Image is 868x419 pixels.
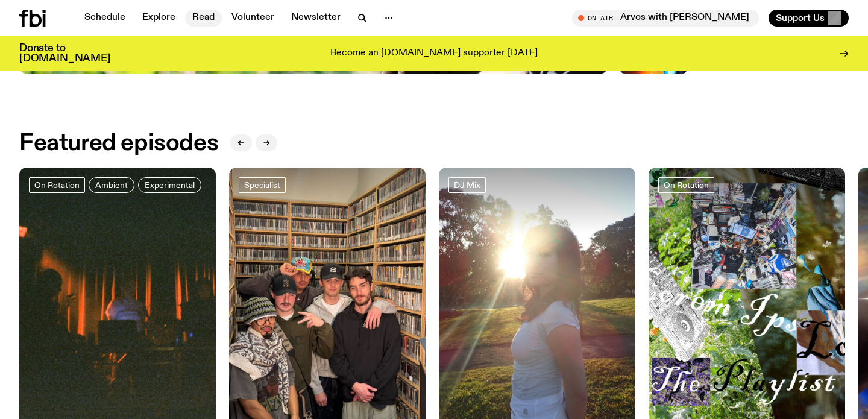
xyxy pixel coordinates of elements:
[224,10,281,27] a: Volunteer
[89,177,134,193] a: Ambient
[664,180,709,189] span: On Rotation
[145,180,195,189] span: Experimental
[776,13,825,24] span: Support Us
[34,180,80,189] span: On Rotation
[585,13,753,22] span: Tune in live
[454,180,480,189] span: DJ Mix
[19,133,218,154] h2: Featured episodes
[448,177,486,193] a: DJ Mix
[19,43,110,64] h3: Donate to [DOMAIN_NAME]
[239,177,286,193] a: Specialist
[135,10,183,27] a: Explore
[769,10,849,27] button: Support Us
[77,10,133,27] a: Schedule
[330,48,538,59] p: Become an [DOMAIN_NAME] supporter [DATE]
[658,177,714,193] a: On Rotation
[29,177,85,193] a: On Rotation
[185,10,222,27] a: Read
[95,180,128,189] span: Ambient
[284,10,348,27] a: Newsletter
[244,180,280,189] span: Specialist
[572,10,759,27] button: On AirArvos with [PERSON_NAME]
[138,177,201,193] a: Experimental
